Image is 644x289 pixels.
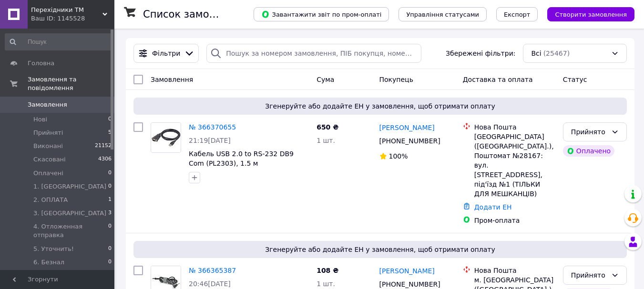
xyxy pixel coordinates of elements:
[463,76,533,83] span: Доставка та оплата
[317,280,335,288] span: 1 шт.
[474,203,512,211] a: Додати ЕН
[547,7,634,21] button: Створити замовлення
[95,142,112,150] span: 21152
[33,196,68,204] span: 2. ОПЛАТА
[137,101,623,111] span: Згенеруйте або додайте ЕН у замовлення, щоб отримати оплату
[33,115,47,124] span: Нові
[261,10,381,19] span: Завантажити звіт по пром-оплаті
[151,123,181,152] img: Фото товару
[108,182,112,191] span: 0
[496,7,538,21] button: Експорт
[474,122,555,132] div: Нова Пошта
[474,266,555,275] div: Нова Пошта
[317,267,338,274] span: 108 ₴
[108,245,112,253] span: 0
[254,7,389,21] button: Завантажити звіт по пром-оплаті
[31,14,114,23] div: Ваш ID: 1145528
[33,209,106,218] span: 3. [GEOGRAPHIC_DATA]
[571,127,607,137] div: Прийнято
[151,76,193,83] span: Замовлення
[504,11,531,18] span: Експорт
[555,11,627,18] span: Створити замовлення
[563,145,614,157] div: Оплачено
[399,7,487,21] button: Управління статусами
[33,169,63,178] span: Оплачені
[31,6,102,14] span: Перехiдники ТМ
[531,49,541,58] span: Всі
[33,182,106,191] span: 1. [GEOGRAPHIC_DATA]
[189,123,236,131] a: № 366370655
[137,245,623,254] span: Згенеруйте або додайте ЕН у замовлення, щоб отримати оплату
[317,76,334,83] span: Cума
[108,129,112,137] span: 5
[108,115,112,124] span: 0
[33,245,74,253] span: 5. Уточнить!
[151,122,181,153] a: Фото товару
[563,76,587,83] span: Статус
[28,100,67,109] span: Замовлення
[108,258,112,267] span: 0
[108,196,112,204] span: 1
[108,222,112,239] span: 0
[317,123,338,131] span: 650 ₴
[538,10,634,18] a: Створити замовлення
[379,280,440,288] span: [PHONE_NUMBER]
[379,266,435,276] a: [PERSON_NAME]
[189,267,236,274] a: № 366365387
[543,50,570,57] span: (25467)
[5,33,112,50] input: Пошук
[189,150,294,167] a: Кабель USB 2.0 to RS-232 DB9 Com (PL2303), 1.5 м
[108,169,112,178] span: 0
[474,216,555,225] div: Пром-оплата
[98,155,112,164] span: 4306
[33,155,66,164] span: Скасовані
[389,152,408,160] span: 100%
[33,142,63,150] span: Виконані
[189,137,231,144] span: 21:19[DATE]
[446,49,515,58] span: Збережені фільтри:
[28,75,114,92] span: Замовлення та повідомлення
[379,76,413,83] span: Покупець
[317,137,335,144] span: 1 шт.
[33,222,108,239] span: 4. Отложенная отправка
[189,280,231,288] span: 20:46[DATE]
[379,137,440,145] span: [PHONE_NUMBER]
[152,49,180,58] span: Фільтри
[379,123,435,132] a: [PERSON_NAME]
[406,11,479,18] span: Управління статусами
[474,132,555,199] div: [GEOGRAPHIC_DATA] ([GEOGRAPHIC_DATA].), Поштомат №28167: вул. [STREET_ADDRESS], під'їзд №1 (ТІЛЬК...
[143,9,240,20] h1: Список замовлень
[108,209,112,218] span: 3
[33,129,63,137] span: Прийняті
[33,258,64,267] span: 6. Безнал
[206,44,421,63] input: Пошук за номером замовлення, ПІБ покупця, номером телефону, Email, номером накладної
[571,270,607,280] div: Прийнято
[28,59,54,68] span: Головна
